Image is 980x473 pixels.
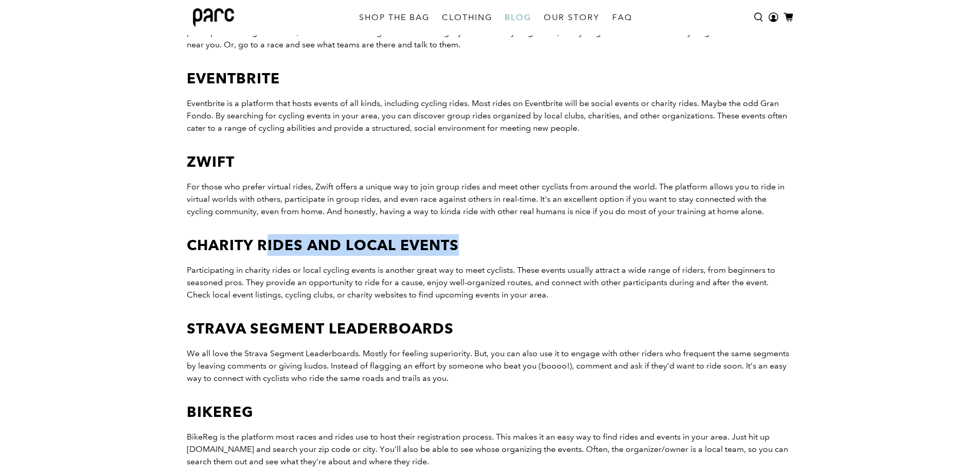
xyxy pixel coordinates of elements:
b: Strava Segment Leaderboards [187,320,454,337]
b: BikeReg [187,403,254,421]
span: Participating in charity rides or local cycling events is another great way to meet cyclists. The... [187,265,775,300]
a: SHOP THE BAG [353,3,436,32]
a: CLOTHING [436,3,498,32]
b: Charity Rides and Local Events [187,236,459,254]
span: We all love the Strava Segment Leaderboards. Mostly for feeling superiority. But, you can also us... [187,348,789,383]
span: For those who prefer virtual rides, Zwift offers a unique way to join group rides and meet other ... [187,182,785,216]
b: Eventbrite [187,69,280,87]
b: Zwift [187,153,235,170]
img: parc bag logo [193,8,234,27]
a: BLOG [498,3,538,32]
a: OUR STORY [538,3,606,32]
span: Eventbrite is a platform that hosts events of all kinds, including cycling rides. Most rides on E... [187,98,787,133]
span: BikeReg is the platform most races and rides use to host their registration process. This makes i... [187,432,788,466]
a: FAQ [606,3,638,32]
